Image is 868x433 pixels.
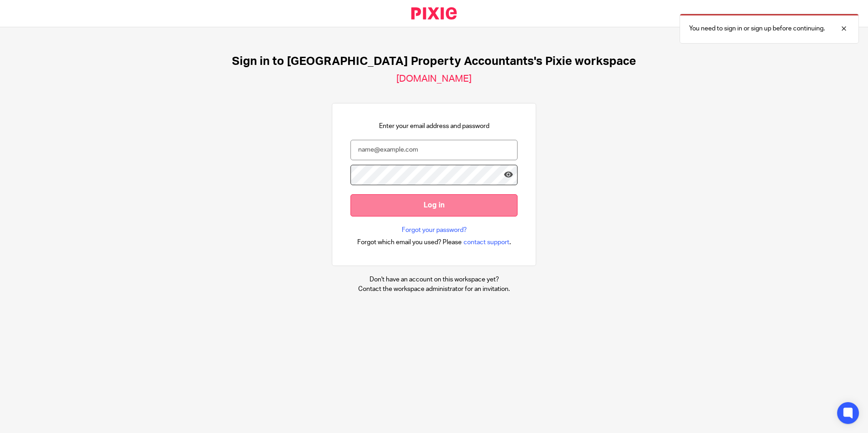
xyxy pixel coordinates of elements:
[357,238,462,247] span: Forgot which email you used? Please
[689,24,825,33] p: You need to sign in or sign up before continuing.
[358,285,510,294] p: Contact the workspace administrator for an invitation.
[396,73,472,85] h2: [DOMAIN_NAME]
[464,238,509,247] span: contact support
[350,194,518,216] input: Log in
[379,122,489,131] p: Enter your email address and password
[357,237,511,247] div: .
[402,226,467,235] a: Forgot your password?
[358,275,510,284] p: Don't have an account on this workspace yet?
[232,54,636,69] h1: Sign in to [GEOGRAPHIC_DATA] Property Accountants's Pixie workspace
[350,140,518,160] input: name@example.com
